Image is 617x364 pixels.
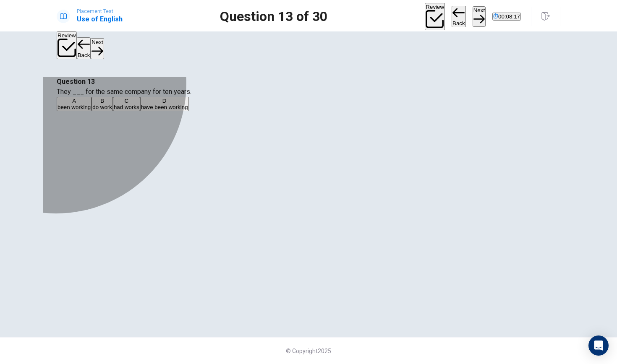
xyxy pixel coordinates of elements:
h1: Use of English [77,14,123,24]
button: Abeen working [57,97,92,111]
span: had works [114,104,139,110]
button: Chad works [113,97,140,111]
button: Next [473,6,486,27]
div: B [92,98,112,104]
button: Bdo work [92,97,113,111]
span: © Copyright 2025 [286,348,331,354]
div: A [58,98,91,104]
div: C [114,98,139,104]
div: D [141,98,188,104]
button: Back [77,37,91,59]
span: do work [92,104,112,110]
button: Review [57,31,77,59]
button: Next [91,38,104,59]
span: They ___ for the same company for ten years. [57,88,191,96]
h4: Question 13 [57,77,560,87]
span: Placement Test [77,8,123,14]
button: Dhave been working [140,97,189,111]
span: have been working [141,104,188,110]
span: been working [58,104,91,110]
button: Back [452,6,466,28]
button: 00:08:17 [492,13,521,21]
button: Review [425,3,445,31]
h1: Question 13 of 30 [220,11,327,21]
span: 00:08:17 [498,13,520,20]
div: Open Intercom Messenger [588,335,609,356]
